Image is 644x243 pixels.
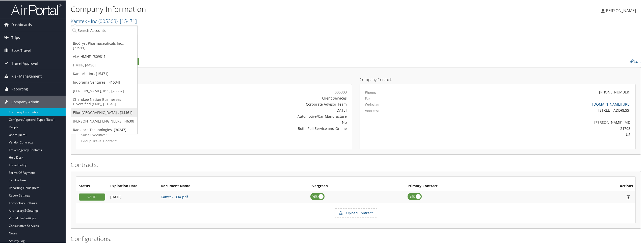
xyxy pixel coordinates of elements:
label: Website: [365,102,379,107]
th: Primary Contract [405,181,557,190]
a: Elior [GEOGRAPHIC_DATA] , [34461] [71,108,137,116]
span: [PERSON_NAME] [605,7,636,13]
span: Reporting [11,82,28,95]
i: Remove Contract [624,194,633,199]
a: Cherokee Nation Businesses Diversified (CNB), [31643] [71,95,137,108]
a: Kamtek - Inc [71,17,137,24]
a: BioCryst Pharmaceuticals Inc., [32911] [71,39,137,52]
label: Group Travel Contact: [81,138,165,143]
h4: Company Contact: [360,77,636,81]
span: Dashboards [11,18,32,31]
span: Company Admin [11,95,39,108]
a: Kamtek LOA.pdf [161,194,188,199]
label: Sales Executive: [81,132,165,137]
h2: Contracts: [71,160,641,168]
div: [STREET_ADDRESS] [433,107,631,112]
div: Both, Full Service and Online [172,125,347,131]
h2: Configurations: [71,234,641,242]
span: Book Travel [11,44,31,56]
a: Edit [630,58,641,64]
th: Status [76,181,108,190]
span: Travel Approval [11,57,38,69]
div: US [433,131,631,137]
h1: Company Information [71,3,451,14]
h4: Account Details: [76,77,352,81]
div: Add/Edit Date [110,194,156,199]
img: airportal-logo.png [11,3,62,15]
a: [DOMAIN_NAME][URL] [592,101,630,106]
label: Upload Contract [335,208,377,217]
div: [PERSON_NAME], MD [433,119,631,125]
label: Phone: [365,89,376,94]
a: Indorama Ventures, [41534] [71,78,137,86]
label: Fax: [365,95,371,101]
a: HMHF, [4496] [71,60,137,69]
span: ( 005303 ) [98,17,118,24]
a: Kamtek - Inc, [15471] [71,69,137,78]
a: Radiance Technologies, [30247] [71,125,137,134]
h2: Company Profile: [71,56,448,65]
th: Actions [557,181,635,190]
input: Search Accounts [71,25,137,35]
span: , [ 15471 ] [118,17,137,24]
div: [DATE] [172,107,347,112]
th: Expiration Date [108,181,158,190]
div: [PHONE_NUMBER] [599,89,630,94]
div: 21703 [433,125,631,131]
div: VALID [79,193,105,200]
th: Evergreen [308,181,405,190]
label: Address: [365,108,379,113]
div: Corporate Advisor Team [172,101,347,106]
div: 005303 [172,89,347,94]
a: ALA-HMHF, [30981] [71,52,137,60]
span: Risk Management [11,69,42,82]
th: Document Name [158,181,308,190]
div: No [172,119,347,125]
a: [PERSON_NAME] ENGINEERS, [4630] [71,116,137,125]
div: Client Services [172,95,347,100]
span: Trips [11,31,20,43]
a: [PERSON_NAME] [601,3,641,18]
div: Automotive/Car Manufacture [172,113,347,118]
span: [DATE] [110,194,122,199]
a: [PERSON_NAME], Inc., [28637] [71,86,137,95]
